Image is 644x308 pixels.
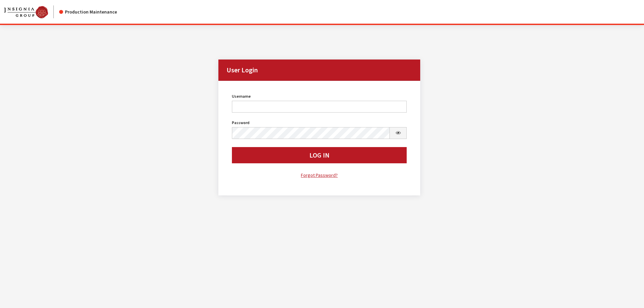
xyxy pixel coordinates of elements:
button: Log In [232,147,407,163]
label: Password [232,120,249,126]
img: Catalog Maintenance [4,6,48,18]
button: Show Password [389,127,407,139]
a: Forgot Password? [232,171,407,179]
a: Insignia Group logo [4,5,59,18]
h2: User Login [218,60,421,81]
div: Production Maintenance [59,8,117,16]
label: Username [232,93,251,99]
